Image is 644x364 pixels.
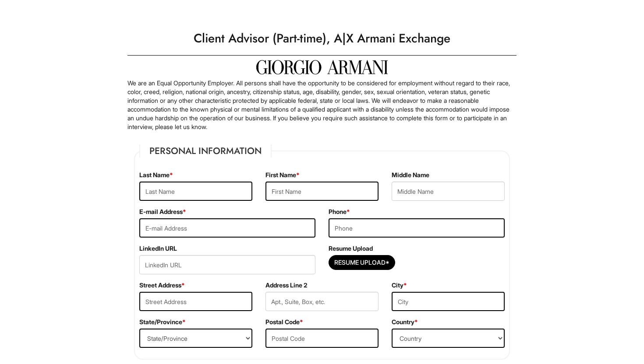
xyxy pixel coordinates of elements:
label: First Name [265,171,300,179]
label: Last Name [139,171,173,179]
input: LinkedIn URL [139,255,315,274]
label: Resume Upload [329,244,373,253]
input: Last Name [139,182,252,201]
select: State/Province [139,329,252,348]
p: We are an Equal Opportunity Employer. All persons shall have the opportunity to be considered for... [127,79,517,131]
input: Street Address [139,292,252,311]
label: Country [392,318,418,326]
label: Address Line 2 [265,281,307,290]
label: Phone [329,207,350,216]
input: City [392,292,505,311]
label: Middle Name [392,171,429,179]
label: Postal Code [265,318,303,326]
legend: Personal Information [139,144,272,157]
label: Street Address [139,281,185,290]
label: State/Province [139,318,186,326]
label: E-mail Address [139,207,186,216]
button: Resume Upload*Resume Upload* [329,255,395,270]
input: First Name [265,182,379,201]
input: Apt., Suite, Box, etc. [265,292,379,311]
h1: Client Advisor (Part-time), A|X Armani Exchange [123,26,521,51]
input: Postal Code [265,329,379,348]
select: Country [392,329,505,348]
img: Giorgio Armani [256,60,388,74]
label: LinkedIn URL [139,244,177,253]
label: City [392,281,407,290]
input: Phone [329,218,505,238]
input: E-mail Address [139,218,315,238]
input: Middle Name [392,182,505,201]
